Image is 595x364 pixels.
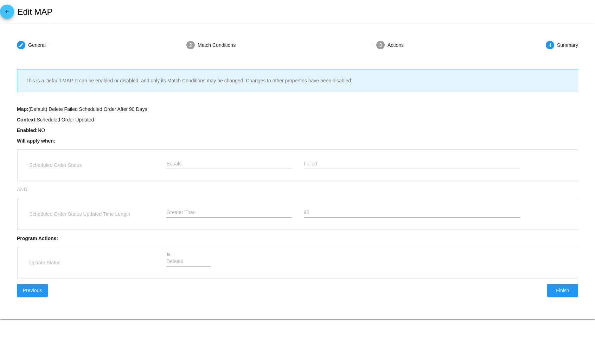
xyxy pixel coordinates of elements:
[17,69,578,92] div: This is a Default MAP. It can be enabled or disabled, and only its Match Conditions may be change...
[29,162,82,168] span: Scheduled Order Status
[557,42,578,48] div: Summary
[17,284,48,297] button: Previous
[17,117,578,123] p: Context:
[189,42,192,48] span: 2
[556,288,569,293] span: Finish
[17,236,578,241] p: Program Actions:
[28,42,46,48] div: General
[549,42,551,48] span: 4
[17,106,578,112] p: Map:
[23,288,42,293] span: Previous
[166,259,211,264] input: To
[17,127,578,133] p: Enabled:
[388,42,405,48] div: Actions
[379,42,382,48] span: 3
[198,42,236,48] div: Match Conditions
[17,187,27,192] span: AND
[17,138,578,144] p: Will apply when:
[547,284,578,297] button: Finish
[17,7,52,17] h2: Edit MAP
[29,211,130,217] span: Scheduled Order Status Updated Time Length
[18,42,24,48] mat-icon: create
[38,127,45,133] span: NO
[29,260,60,265] span: Update Status
[37,117,94,123] span: Scheduled Order Updated
[3,9,11,18] mat-icon: arrow_back
[28,106,147,112] span: (Default) Delete Failed Scheduled Order After 90 Days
